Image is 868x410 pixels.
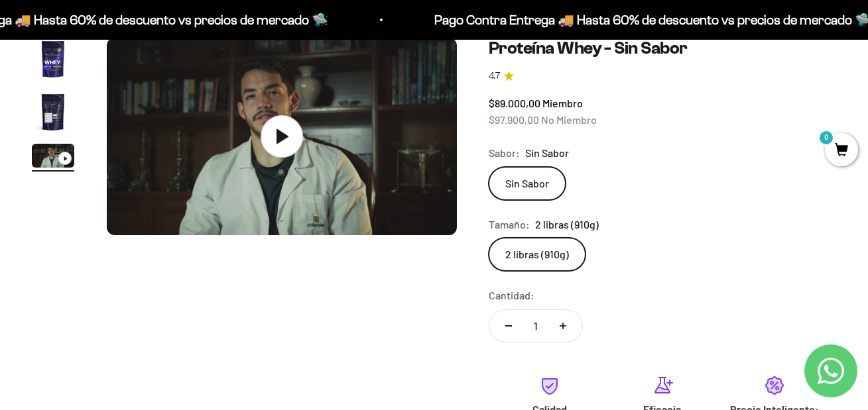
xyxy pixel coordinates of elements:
[32,38,74,80] img: Proteína Whey - Sin Sabor
[489,69,836,83] a: 4.74.7 de 5.0 estrellas
[431,9,868,30] p: Pago Contra Entrega 🚚 Hasta 60% de descuento vs precios de mercado 🛸
[525,144,569,162] span: Sin Sabor
[16,63,275,99] div: Un aval de expertos o estudios clínicos en la página.
[217,197,273,220] span: Enviar
[544,310,582,342] button: Aumentar cantidad
[489,113,539,126] span: $97.900,00
[489,144,520,162] legend: Sabor:
[16,102,275,125] div: Más detalles sobre la fecha exacta de entrega.
[541,113,597,126] span: No Miembro
[489,69,500,83] span: 4.7
[489,97,540,109] span: $89.000,00
[32,144,74,172] button: Ir al artículo 3
[825,144,858,158] a: 0
[489,38,836,58] h1: Proteína Whey - Sin Sabor
[489,287,534,304] label: Cantidad:
[818,130,834,146] mark: 0
[32,91,74,137] button: Ir al artículo 2
[216,197,275,220] button: Enviar
[16,128,275,152] div: Un mensaje de garantía de satisfacción visible.
[542,97,583,109] span: Miembro
[16,155,275,191] div: La confirmación de la pureza de los ingredientes.
[32,38,74,84] button: Ir al artículo 1
[16,21,275,52] p: ¿Qué te daría la seguridad final para añadir este producto a tu carrito?
[489,216,530,233] legend: Tamaño:
[489,310,528,342] button: Reducir cantidad
[535,216,599,233] span: 2 libras (910g)
[32,91,74,133] img: Proteína Whey - Sin Sabor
